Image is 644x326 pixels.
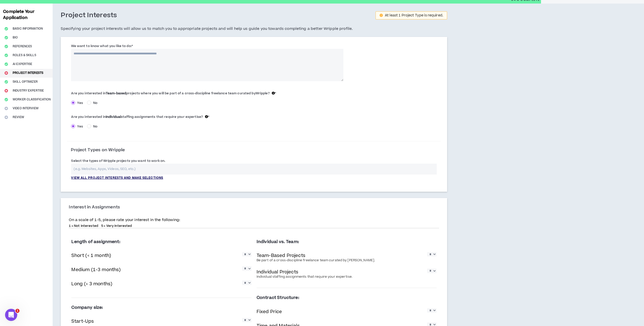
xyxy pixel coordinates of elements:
h3: Interest in Assignments [69,204,439,210]
p: Short (< 1 month) [71,252,111,259]
p: View all project interests and make selections [71,176,163,180]
h5: Specifying your project interests will allow us to match you to appropriate projects and will hel... [61,26,447,32]
input: (e.g. Websites, Apps, Videos, SEO, etc.) [71,164,437,175]
p: Individual Projects [257,269,298,275]
div: At least 1 Project Type is required. [385,14,443,17]
p: On a scale of 1-5, please rate your interest in the following: [69,217,439,223]
h3: Complete Your Application [1,9,52,21]
span: No [91,101,99,105]
span: 1 [15,309,19,313]
p: Long (> 3 months) [71,280,112,287]
label: Contract Structure: [257,293,437,302]
p: Fixed Price [257,308,282,315]
p: Individual staffing assignments that require your expertise. [257,275,358,279]
iframe: Intercom live chat [5,309,17,321]
p: Team-Based Projects [257,252,305,259]
span: Yes [75,101,85,105]
span: exclamation-circle [380,14,383,17]
p: Medium (1-3 months) [71,266,121,273]
h3: Project Interests [61,11,117,20]
label: Length of assignment: [71,237,251,246]
label: Company size: [71,303,251,312]
span: No [91,124,99,129]
h3: Project Types on Wripple [71,147,125,153]
b: Individual [106,115,121,119]
p: 5 = Very Interested [101,224,132,228]
p: 1 = Not Interested [69,224,98,228]
span: Yes [75,124,85,129]
p: Be part of a cross-discipline freelance team curated by [PERSON_NAME]. [257,258,380,262]
p: Start-Ups [71,318,94,325]
label: Individual vs. Team: [257,237,437,246]
b: Team-based [106,91,126,96]
label: We want to know what you like to do: [71,42,133,50]
label: Select the types of Wripple projects you want to work on. [71,157,165,165]
span: Are you interested in projects where you will be part of a cross-discipline freelance team curate... [71,91,275,96]
span: Are you interested in staffing assignments that require your expertise? [71,115,208,119]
